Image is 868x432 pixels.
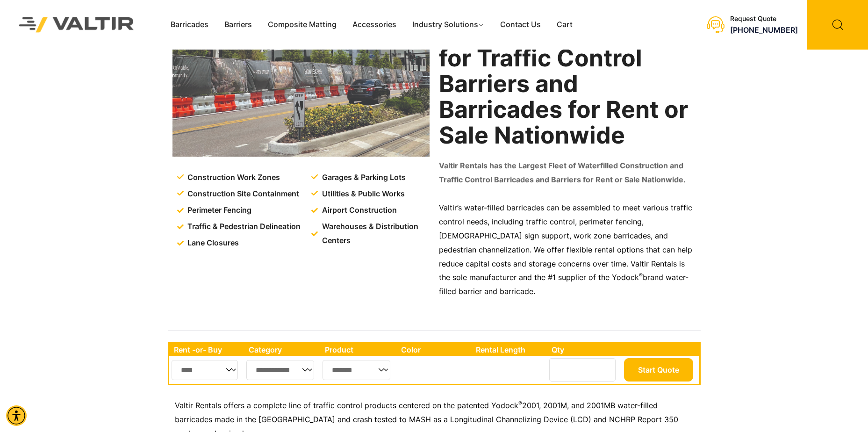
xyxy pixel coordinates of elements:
span: Garages & Parking Lots [320,171,406,185]
a: Industry Solutions [404,18,493,32]
a: Barriers [216,18,260,32]
input: Number [549,358,616,382]
span: Traffic & Pedestrian Delineation [185,220,301,234]
span: Valtir Rentals offers a complete line of traffic control products centered on the patented Yodock [175,401,518,410]
a: Barricades [163,18,216,32]
a: Contact Us [492,18,549,32]
th: Rental Length [471,344,547,356]
span: Construction Work Zones [185,171,280,185]
select: Single select [323,360,390,380]
span: Construction Site Containment [185,187,299,201]
p: Valtir Rentals has the Largest Fleet of Waterfilled Construction and Traffic Control Barricades a... [439,159,696,187]
th: Qty [547,344,621,356]
th: Color [396,344,472,356]
span: Lane Closures [185,236,239,250]
img: Valtir Rentals [7,5,146,45]
span: Utilities & Public Works [320,187,405,201]
button: Start Quote [624,358,693,382]
span: Warehouses & Distribution Centers [320,220,431,248]
a: Cart [549,18,581,32]
sup: ® [639,272,643,279]
th: Product [320,344,396,356]
a: call +18884963625 [730,25,798,35]
a: Composite Matting [260,18,344,32]
div: Accessibility Menu [6,405,27,426]
select: Single select [172,360,238,380]
span: Perimeter Fencing [185,203,251,217]
p: Valtir’s water-filled barricades can be assembled to meet various traffic control needs, includin... [439,201,696,299]
a: Accessories [344,18,404,32]
th: Rent -or- Buy [169,344,244,356]
span: Airport Construction [320,203,397,217]
select: Single select [246,360,315,380]
div: Request Quote [730,15,798,23]
th: Category [244,344,321,356]
sup: ® [518,400,522,407]
h2: Your One-Stop Source for Traffic Control Barriers and Barricades for Rent or Sale Nationwide [439,20,696,148]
